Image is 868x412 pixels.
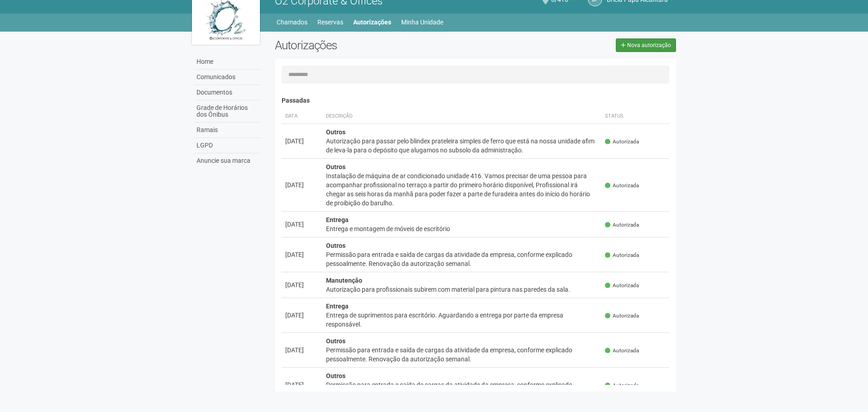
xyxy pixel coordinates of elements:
strong: Outros [326,337,345,345]
th: Status [601,109,669,124]
a: Autorizações [353,16,391,28]
a: Reservas [317,16,343,28]
div: [DATE] [285,220,319,229]
div: [DATE] [285,250,319,259]
div: Instalação de máquina de ar condicionado unidade 416. Vamos precisar de uma pessoa para acompanha... [326,171,598,208]
a: LGPD [194,138,261,153]
span: Autorizada [605,312,639,320]
strong: Outros [326,163,345,170]
div: [DATE] [285,137,319,146]
div: Entrega e montagem de móveis de escritório [326,224,598,233]
div: Autorização para profissionais subirem com material para pintura nas paredes da sala. [326,285,598,294]
a: Grade de Horários dos Ônibus [194,100,261,123]
a: Home [194,54,261,70]
span: Autorizada [605,282,639,289]
strong: Entrega [326,216,349,223]
span: Autorizada [605,221,639,229]
strong: Entrega [326,303,349,310]
th: Data [282,109,322,124]
div: Autorização para passar pelo blindex prateleira simples de ferro que está na nossa unidade afim d... [326,137,598,155]
span: Autorizada [605,182,639,189]
strong: Outros [326,372,345,379]
div: [DATE] [285,311,319,320]
strong: Manutenção [326,277,362,284]
span: Autorizada [605,347,639,355]
div: [DATE] [285,346,319,355]
div: Permissão para entrada e saída de cargas da atividade da empresa, conforme explicado pessoalmente... [326,346,598,364]
a: Chamados [277,16,307,28]
strong: Outros [326,128,345,136]
span: Nova autorização [627,42,671,48]
a: Minha Unidade [401,16,443,28]
div: [DATE] [285,280,319,289]
div: Permissão para entrada e saída de cargas da atividade da empresa, conforme explicado pessoalmente... [326,380,598,398]
a: Ramais [194,123,261,138]
h2: Autorizações [275,38,469,52]
a: Nova autorização [616,38,676,52]
strong: Outros [326,242,345,249]
a: Anuncie sua marca [194,153,261,168]
h4: Passadas [282,97,670,104]
th: Descrição [322,109,602,124]
span: Autorizada [605,138,639,146]
div: Entrega de suprimentos para escritório. Aguardando a entrega por parte da empresa responsável. [326,311,598,329]
div: [DATE] [285,180,319,189]
a: Comunicados [194,70,261,85]
div: [DATE] [285,380,319,389]
span: Autorizada [605,251,639,259]
div: Permissão para entrada e saída de cargas da atividade da empresa, conforme explicado pessoalmente... [326,250,598,268]
a: Documentos [194,85,261,100]
span: Autorizada [605,382,639,389]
